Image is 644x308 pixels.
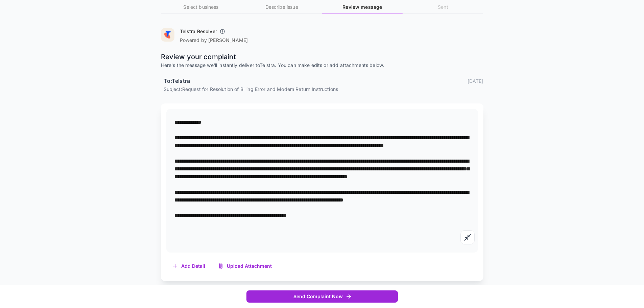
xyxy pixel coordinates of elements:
p: [DATE] [468,77,483,85]
h6: Select business [161,3,241,11]
p: Here's the message we'll instantly deliver to Telstra . You can make edits or add attachments below. [161,62,483,69]
img: Telstra [161,28,174,42]
h6: Review message [322,3,403,11]
button: Add Detail [166,259,212,273]
p: Review your complaint [161,52,483,62]
button: Send Complaint Now [246,290,398,303]
h6: Telstra Resolver [180,28,217,35]
h6: Describe issue [241,3,322,11]
h6: Sent [403,3,483,11]
p: Subject: Request for Resolution of Billing Error and Modem Return Instructions [164,86,483,93]
h6: To: Telstra [164,77,190,86]
button: Upload Attachment [212,259,279,273]
p: Powered by [PERSON_NAME] [180,37,248,44]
